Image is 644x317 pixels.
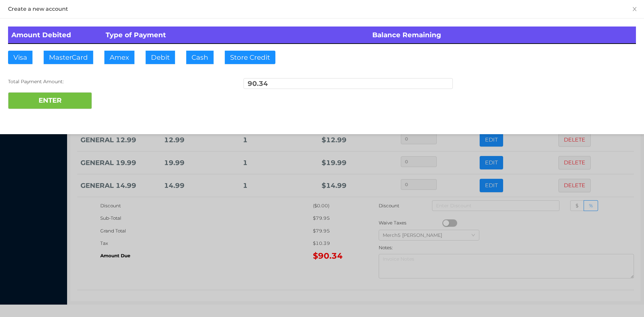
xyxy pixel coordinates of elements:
[186,51,214,64] button: Cash
[8,78,217,85] div: Total Payment Amount:
[8,92,92,109] button: ENTER
[8,27,102,44] th: Amount Debited
[369,27,636,44] th: Balance Remaining
[146,51,175,64] button: Debit
[104,51,135,64] button: Amex
[8,5,636,13] div: Create a new account
[225,51,275,64] button: Store Credit
[102,27,369,44] th: Type of Payment
[44,51,93,64] button: MasterCard
[632,6,637,12] i: icon: close
[8,51,33,64] button: Visa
